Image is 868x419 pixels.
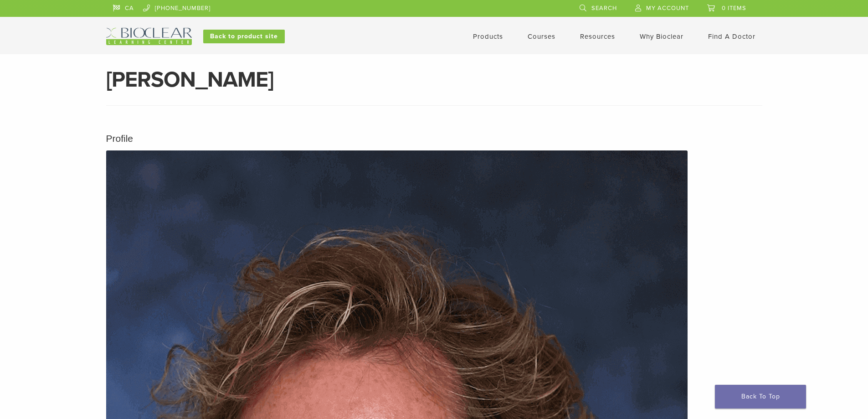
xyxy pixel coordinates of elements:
[580,32,615,41] a: Resources
[203,30,285,43] a: Back to product site
[708,32,755,41] a: Find A Doctor
[106,28,192,45] img: Bioclear
[715,385,806,409] a: Back To Top
[473,32,503,41] a: Products
[646,5,689,12] span: My Account
[640,32,683,41] a: Why Bioclear
[722,5,746,12] span: 0 items
[106,131,762,146] h5: Profile
[106,69,762,91] h1: [PERSON_NAME]
[528,32,555,41] a: Courses
[591,5,617,12] span: Search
